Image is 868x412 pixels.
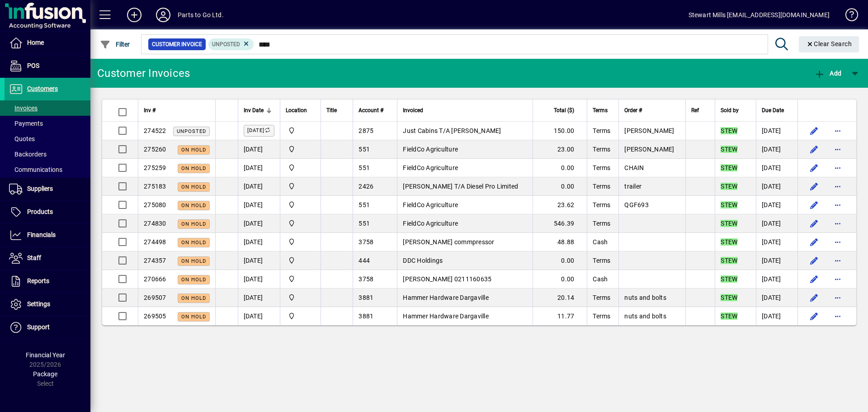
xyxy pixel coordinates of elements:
button: Edit [807,142,821,156]
span: 2426 [359,183,373,190]
a: POS [5,55,90,77]
td: [DATE] [756,214,797,233]
span: Terms [593,257,610,264]
span: On hold [181,166,206,171]
td: 23.00 [533,140,587,159]
em: STEW [721,275,737,283]
td: [DATE] [756,251,797,270]
a: Invoices [5,100,90,116]
span: 3758 [359,275,373,283]
span: Terms [593,313,610,320]
div: Inv Date [244,105,274,115]
td: [DATE] [238,251,280,270]
button: Profile [149,7,178,23]
button: Edit [807,309,821,323]
span: Title [326,105,337,115]
a: Products [5,201,90,223]
td: 546.39 [533,214,587,233]
span: Financials [27,231,56,238]
span: Terms [593,105,608,115]
span: Sold by [721,105,739,115]
span: On hold [181,277,206,283]
span: 269507 [144,294,166,301]
span: 270666 [144,275,166,283]
span: [PERSON_NAME] [624,127,674,134]
button: More options [830,235,845,249]
td: [DATE] [238,214,280,233]
em: STEW [721,164,737,171]
span: 275183 [144,183,166,190]
div: Title [326,105,348,115]
mat-chip: Customer Invoice Status: Unposted [208,38,254,50]
span: DAE - Bulk Store [286,163,315,173]
td: [DATE] [238,159,280,177]
button: More options [830,309,845,323]
a: Settings [5,293,90,316]
span: On hold [181,184,206,190]
button: Edit [807,123,821,138]
td: 0.00 [533,270,587,289]
span: On hold [181,221,206,227]
button: More options [830,198,845,212]
span: Customer Invoice [152,40,202,49]
td: [DATE] [756,270,797,289]
span: 551 [359,164,370,171]
span: Quotes [9,135,35,142]
span: Staff [27,254,41,261]
button: More options [830,216,845,231]
td: [DATE] [756,233,797,251]
span: DAE - Bulk Store [286,311,315,321]
span: Order # [624,105,642,115]
span: QGF693 [624,201,649,208]
td: [DATE] [238,289,280,307]
span: Ref [691,105,699,115]
span: Financial Year [26,351,65,359]
a: Backorders [5,147,90,162]
td: [DATE] [756,159,797,177]
span: Inv Date [244,105,264,115]
button: More options [830,179,845,194]
span: nuts and bolts [624,313,666,320]
td: 150.00 [533,122,587,140]
span: Inv # [144,105,156,115]
div: Stewart Mills [EMAIL_ADDRESS][DOMAIN_NAME] [689,8,830,22]
span: On hold [181,295,206,301]
span: Cash [593,238,608,246]
span: DAE - Bulk Store [286,237,315,247]
a: Payments [5,116,90,131]
td: 0.00 [533,159,587,177]
button: More options [830,123,845,138]
span: DAE - Bulk Store [286,200,315,210]
button: Edit [807,161,821,175]
span: Support [27,323,50,331]
a: Quotes [5,131,90,147]
span: FieldCo Agriculture [403,220,458,227]
div: Account # [359,105,392,115]
em: STEW [721,146,737,153]
button: Edit [807,290,821,305]
span: [PERSON_NAME] [624,146,674,153]
span: CHAIN [624,164,644,171]
span: DAE - Bulk Store [286,256,315,265]
button: Edit [807,216,821,231]
span: On hold [181,203,206,208]
span: 3881 [359,313,373,320]
td: 11.77 [533,307,587,325]
div: Invoiced [403,105,527,115]
span: FieldCo Agriculture [403,164,458,171]
span: Total ($) [554,105,574,115]
a: Suppliers [5,178,90,200]
td: [DATE] [238,233,280,251]
div: Parts to Go Ltd. [178,8,224,22]
span: Due Date [762,105,784,115]
td: [DATE] [756,196,797,214]
a: Communications [5,162,90,177]
td: [DATE] [756,177,797,196]
em: STEW [721,127,737,134]
td: 20.14 [533,289,587,307]
td: [DATE] [756,307,797,325]
em: STEW [721,201,737,208]
div: Due Date [762,105,792,115]
span: On hold [181,314,206,320]
button: More options [830,142,845,156]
